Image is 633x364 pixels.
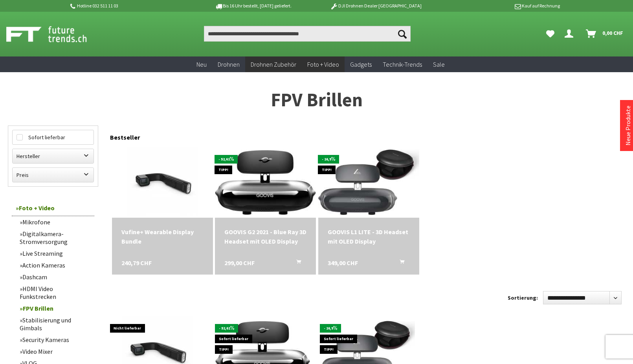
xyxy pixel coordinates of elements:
a: Dashcam [16,271,94,283]
a: GOOVIS L1 LITE - 3D Headset mit OLED Display 349,00 CHF In den Warenkorb [328,227,410,246]
label: Hersteller [13,149,94,163]
a: Drohnen Zubehör [245,56,302,73]
h1: FPV Brillen [8,90,626,110]
a: Security Kameras [16,334,94,346]
span: Drohnen Zubehör [251,60,296,68]
span: Sale [433,60,445,68]
span: 240,79 CHF [121,258,152,268]
span: 349,00 CHF [328,258,358,268]
a: Stabilisierung und Gimbals [16,314,94,334]
label: Sofort lieferbar [13,130,94,144]
a: Gadgets [345,56,377,73]
a: Neue Produkte [624,106,632,146]
a: Foto + Video [302,56,345,73]
a: Foto + Video [12,200,94,216]
a: Drohnen [212,56,245,73]
p: Kauf auf Rechnung [437,1,560,11]
label: Sortierung: [508,291,538,304]
div: GOOVIS G2 2021 - Blue Ray 3D Headset mit OLED Display [224,227,306,246]
span: 0,00 CHF [602,27,623,39]
a: Action Kameras [16,259,94,271]
span: Gadgets [350,60,372,68]
img: GOOVIS L1 LITE - 3D Headset mit OLED Display [318,149,419,215]
a: Dein Konto [561,26,580,42]
img: GOOVIS G2 2021 - Blue Ray 3D Headset mit OLED Display [215,150,316,215]
div: Bestseller [110,126,626,145]
a: Neu [191,56,212,73]
a: Digitalkamera-Stromversorgung [16,228,94,248]
span: Foto + Video [307,60,339,68]
a: Video Mixer [16,346,94,357]
span: Technik-Trends [383,60,422,68]
p: Bis 16 Uhr bestellt, [DATE] geliefert. [192,1,314,11]
img: V1 [127,147,198,218]
a: Technik-Trends [377,56,428,73]
p: DJI Drohnen Dealer [GEOGRAPHIC_DATA] [314,1,437,11]
div: GOOVIS L1 LITE - 3D Headset mit OLED Display [328,227,410,246]
a: HDMI Video Funkstrecken [16,283,94,302]
a: Sale [428,56,450,73]
a: Warenkorb [583,26,627,42]
label: Preis [13,168,94,182]
button: In den Warenkorb [287,258,306,268]
a: Live Streaming [16,248,94,259]
p: Hotline 032 511 11 03 [69,1,192,11]
span: Neu [196,60,207,68]
button: Suchen [394,26,411,42]
span: 299,00 CHF [224,258,255,268]
input: Produkt, Marke, Kategorie, EAN, Artikelnummer… [204,26,411,42]
a: Meine Favoriten [542,26,558,42]
div: Vufine+ Wearable Display Bundle [121,227,204,246]
a: FPV Brillen [16,302,94,314]
a: GOOVIS G2 2021 - Blue Ray 3D Headset mit OLED Display 299,00 CHF In den Warenkorb [224,227,306,246]
a: Mikrofone [16,216,94,228]
img: Shop Futuretrends - zur Startseite wechseln [6,24,104,44]
a: Vufine+ Wearable Display Bundle 240,79 CHF [121,227,204,246]
button: In den Warenkorb [390,258,409,268]
span: Drohnen [218,60,240,68]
